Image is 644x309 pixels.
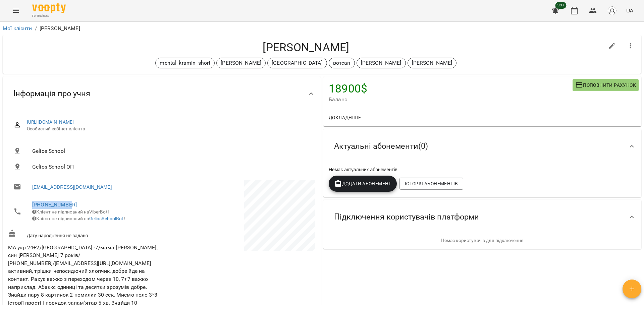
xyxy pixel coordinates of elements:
span: Інформація про учня [13,88,90,99]
span: Поповнити рахунок [575,81,636,89]
div: [PERSON_NAME] [216,58,266,68]
p: [PERSON_NAME] [412,59,452,67]
div: Підключення користувачів платформи [323,200,641,234]
a: Мої клієнти [3,25,32,32]
a: [EMAIL_ADDRESS][DOMAIN_NAME] [32,184,112,190]
nav: breadcrumb [3,24,641,33]
span: Gelios School ОП [32,163,310,171]
div: [PERSON_NAME] [357,58,406,68]
div: Актуальні абонементи(0) [323,129,641,164]
li: / [35,24,37,33]
span: Особистий кабінет клієнта [27,126,310,132]
span: Баланс [329,96,573,104]
img: Voopty Logo [32,3,66,13]
div: вотсап [329,58,355,68]
a: [PHONE_NUMBER] [32,201,77,208]
button: Додати Абонемент [329,176,397,192]
p: [PERSON_NAME] [221,59,261,67]
button: Menu [8,3,24,19]
a: [URL][DOMAIN_NAME] [27,119,74,125]
h4: [PERSON_NAME] [8,41,604,54]
span: Історія абонементів [405,180,458,188]
h4: 18900 $ [329,82,573,96]
span: 99+ [555,2,567,9]
img: avatar_s.png [607,6,617,15]
span: Клієнт не підписаний на ViberBot! [32,209,109,214]
span: Докладніше [329,114,361,122]
p: [PERSON_NAME] [40,24,80,33]
div: Дату народження не задано [7,228,162,240]
div: [PERSON_NAME] [408,58,457,68]
div: Немає актуальних абонементів [327,165,637,174]
div: Інформація про учня [3,76,321,111]
span: Gelios School [32,147,310,155]
span: Клієнт не підписаний на ! [32,216,125,221]
p: [GEOGRAPHIC_DATA] [272,59,323,67]
span: UA [626,7,633,14]
span: Актуальні абонементи ( 0 ) [334,141,428,151]
button: Докладніше [326,112,364,124]
span: For Business [32,14,66,18]
button: Поповнити рахунок [573,79,639,91]
span: Підключення користувачів платформи [334,212,479,222]
div: [GEOGRAPHIC_DATA] [267,58,327,68]
button: Історія абонементів [399,178,463,190]
span: Додати Абонемент [334,180,391,188]
p: Немає користувачів для підключення [329,237,636,244]
div: mental_kramin_short [155,58,215,68]
p: mental_kramin_short [160,59,210,67]
a: GeliosSchoolBot [89,216,124,221]
p: вотсап [333,59,351,67]
button: UA [624,4,636,17]
p: [PERSON_NAME] [361,59,401,67]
